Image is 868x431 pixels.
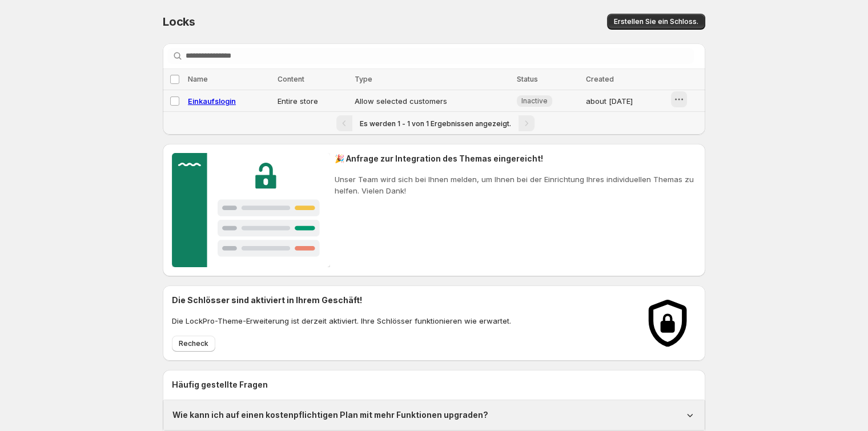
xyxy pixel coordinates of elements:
h2: 🎉 Anfrage zur Integration des Themas eingereicht! [335,153,696,164]
button: Erstellen Sie ein Schloss. [607,14,705,30]
span: Content [278,75,304,83]
span: Name [188,75,208,83]
span: Type [355,75,372,83]
h2: Die Schlösser sind aktiviert in Ihrem Geschäft! [172,295,511,306]
h1: Wie kann ich auf einen kostenpflichtigen Plan mit mehr Funktionen upgraden? [172,409,488,421]
h2: Häufig gestellte Fragen [172,379,696,390]
span: Status [517,75,538,83]
img: Customer support [172,153,330,267]
td: Entire store [274,90,351,112]
span: Locks [163,15,195,29]
button: Recheck [172,336,215,352]
span: Inactive [521,96,548,106]
a: Einkaufslogin [188,96,236,106]
img: Locks activated [639,295,696,352]
span: Es werden 1 - 1 von 1 Ergebnissen angezeigt. [360,119,511,128]
span: Created [586,75,614,83]
span: Erstellen Sie ein Schloss. [614,17,698,26]
td: about [DATE] [582,90,670,112]
p: Unser Team wird sich bei Ihnen melden, um Ihnen bei der Einrichtung Ihres individuellen Themas zu... [335,174,696,196]
span: Recheck [179,339,208,348]
p: Die LockPro-Theme-Erweiterung ist derzeit aktiviert. Ihre Schlösser funktionieren wie erwartet. [172,315,511,327]
nav: Pagination [163,111,705,135]
td: Allow selected customers [351,90,513,112]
